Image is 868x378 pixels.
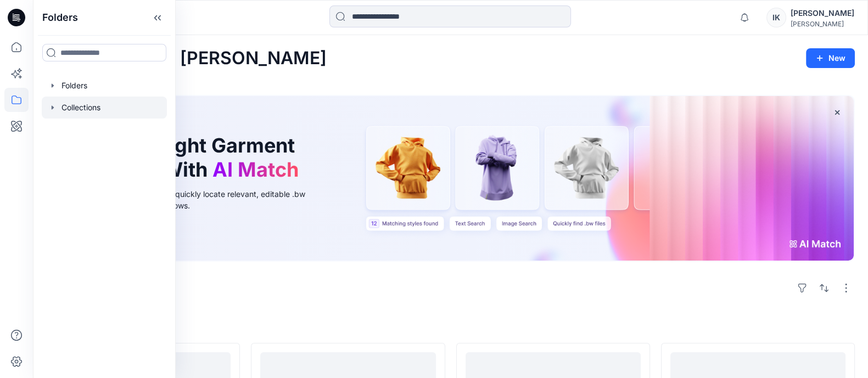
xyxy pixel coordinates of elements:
div: [PERSON_NAME] [791,7,854,20]
h4: Styles [46,319,855,332]
div: [PERSON_NAME] [791,20,854,28]
span: AI Match [212,157,299,182]
div: IK [766,8,786,27]
h2: Welcome back, [PERSON_NAME] [46,48,327,69]
h1: Find the Right Garment Instantly With [74,134,304,181]
div: Use text or image search to quickly locate relevant, editable .bw files for faster design workflows. [74,188,321,211]
button: New [806,48,855,68]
